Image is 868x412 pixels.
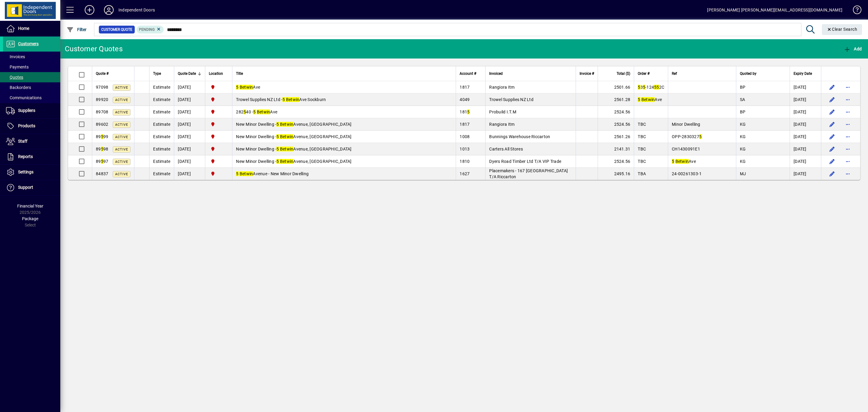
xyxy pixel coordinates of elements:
div: Order # [638,70,664,77]
span: 89920 [96,97,108,102]
span: Customer Quote [101,27,132,33]
span: BP [740,85,746,90]
button: Edit [827,119,837,129]
span: Active [115,135,128,139]
span: 282 40 - Ave [236,109,277,114]
span: 1008 [460,134,470,139]
em: 5 [276,134,279,139]
a: Backorders [3,82,60,93]
span: New Minor Dwelling - Avenue, [GEOGRAPHIC_DATA] [236,122,351,127]
span: 1013 [460,147,470,151]
span: Active [115,98,128,102]
button: Edit [827,144,837,154]
div: Quote # [96,70,131,77]
a: Reports [3,149,60,164]
span: 24-00261303-1 [672,171,702,176]
span: KG [740,147,746,151]
em: Betwin [675,159,689,164]
span: KG [740,159,746,164]
span: Christchurch [209,84,228,90]
span: New Minor Dwelling - Avenue, [GEOGRAPHIC_DATA] [236,134,351,139]
button: More options [843,144,853,154]
td: [DATE] [790,168,821,180]
span: Dyers Road Timber Ltd T/A VIP Trade [489,159,561,164]
a: Communications [3,93,60,103]
span: OPP-2830327 [672,134,702,139]
span: Trowel Supplies NZ Ltd [489,97,533,102]
span: Placemakers - 167 [GEOGRAPHIC_DATA] T/A Riccarton [489,168,568,179]
span: TBC [638,134,646,139]
span: Quote Date [178,70,196,77]
div: [PERSON_NAME] [PERSON_NAME][EMAIL_ADDRESS][DOMAIN_NAME] [707,5,842,15]
span: BP [740,109,746,114]
span: 3 -124 2C [638,85,664,90]
span: Estimate [153,109,170,114]
span: Invoices [6,54,25,59]
span: Communications [6,95,42,100]
span: Reports [18,154,33,159]
span: 97098 [96,85,108,90]
span: 89 98 [96,147,108,151]
a: Invoices [3,52,60,62]
span: Payments [6,65,29,69]
span: Location [209,70,223,77]
a: Knowledge Base [848,1,860,21]
span: Active [115,110,128,114]
em: 5 [276,147,279,151]
td: 2495.16 [598,168,634,180]
span: MJ [740,171,746,176]
em: 5 [276,159,279,164]
span: Customers [18,41,39,46]
span: 1627 [460,171,470,176]
td: 2141.31 [598,143,634,155]
td: 2561.28 [598,93,634,106]
button: More options [843,107,853,117]
em: Betwin [286,97,300,102]
td: [DATE] [174,143,205,155]
em: 5 [101,134,103,139]
span: Carters All Stores [489,147,523,151]
em: Betwin [280,122,294,127]
span: Expiry Date [794,70,812,77]
span: TBC [638,122,646,127]
a: Support [3,180,60,195]
button: More options [843,82,853,92]
a: Suppliers [3,103,60,118]
em: 5 [253,109,256,114]
span: Christchurch [209,109,228,115]
td: 2561.26 [598,131,634,143]
button: Add [842,43,863,54]
button: More options [843,169,853,179]
span: Suppliers [18,108,35,113]
button: Edit [827,82,837,92]
span: Estimate [153,97,170,102]
span: 1817 [460,85,470,90]
em: 5 [638,85,640,90]
em: Betwin [240,171,253,176]
td: 2524.56 [598,155,634,168]
span: Avenue - New Minor Dwelling [236,171,309,176]
em: 5 [101,159,103,164]
em: 5 [276,122,279,127]
span: Rangiora Itm [489,122,514,127]
span: 4049 [460,97,470,102]
button: Edit [827,157,837,166]
span: Christchurch [209,96,228,103]
em: 5 [244,109,246,114]
em: 5 [656,85,659,90]
em: 5 [638,97,640,102]
a: Quotes [3,72,60,82]
span: Financial Year [17,204,43,208]
span: KG [740,122,746,127]
button: Edit [827,107,837,117]
span: Minor Dwelling [672,122,700,127]
span: 89708 [96,109,108,114]
td: 2524.56 [598,118,634,131]
span: Active [115,123,128,127]
td: [DATE] [174,81,205,93]
td: [DATE] [790,131,821,143]
a: Payments [3,62,60,72]
div: Title [236,70,452,77]
span: 1817 [460,122,470,127]
span: TBC [638,159,646,164]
